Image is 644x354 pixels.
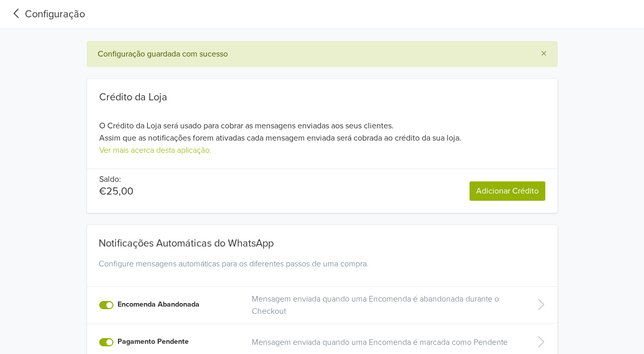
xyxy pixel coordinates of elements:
div: O Crédito da Loja será usado para cobrar as mensagens enviadas aos seus clientes. Assim que as no... [87,91,558,156]
div: Configuração guardada com sucesso [98,48,524,60]
span: × [541,46,547,61]
a: Mensagem enviada quando uma Encomenda é abandonada durante o Checkout [252,293,518,317]
label: Encomenda Abandonada [118,299,199,310]
label: Pagamento Pendente [118,336,189,347]
div: Notificações Automáticas do WhatsApp [95,225,550,254]
a: Ver mais acerca desta aplicação. [99,145,212,155]
div: Crédito da Loja [99,91,545,103]
a: Mensagem enviada quando uma Encomenda é marcada como Pendente [252,336,518,348]
div: Configure mensagens automáticas para os diferentes passos de uma compra. [95,258,550,282]
p: €25,00 [99,185,133,198]
a: Configuração [8,7,85,22]
p: Saldo: [99,173,133,185]
a: Adicionar Crédito [470,181,545,201]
